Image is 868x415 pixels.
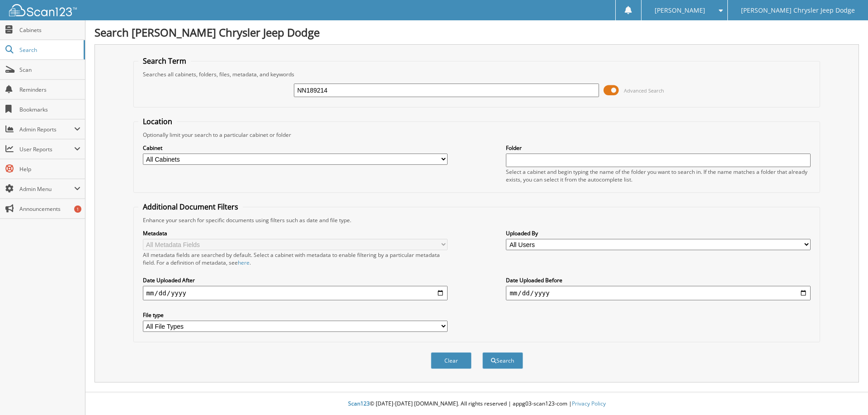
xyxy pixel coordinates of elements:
input: end [506,286,811,300]
label: Date Uploaded Before [506,276,811,284]
span: Bookmarks [19,106,80,113]
label: Metadata [143,229,448,237]
label: Date Uploaded After [143,276,448,284]
a: here [238,259,250,266]
button: Clear [431,352,472,369]
div: © [DATE]-[DATE] [DOMAIN_NAME]. All rights reserved | appg03-scan123-com | [85,393,868,415]
span: Help [19,165,80,173]
label: Folder [506,144,811,152]
input: start [143,286,448,300]
span: Scan123 [348,400,370,407]
legend: Search Term [138,56,191,66]
span: Scan [19,66,80,74]
div: 1 [74,205,81,213]
span: Advanced Search [624,87,664,94]
div: Select a cabinet and begin typing the name of the folder you want to search in. If the name match... [506,168,811,183]
div: Optionally limit your search to a particular cabinet or folder [138,131,816,139]
legend: Location [138,117,177,126]
div: All metadata fields are searched by default. Select a cabinet with metadata to enable filtering b... [143,251,448,266]
div: Enhance your search for specific documents using filters such as date and file type. [138,216,816,224]
iframe: Chat Widget [823,372,868,415]
label: Cabinet [143,144,448,152]
span: Admin Menu [19,185,74,193]
span: Cabinets [19,26,80,34]
div: Searches all cabinets, folders, files, metadata, and keywords [138,70,816,78]
span: Admin Reports [19,126,74,133]
button: Search [482,352,523,369]
span: Announcements [19,205,80,213]
h1: Search [PERSON_NAME] Chrysler Jeep Dodge [94,25,859,40]
a: Privacy Policy [572,400,606,407]
span: Reminders [19,86,80,93]
span: Search [19,46,79,54]
span: [PERSON_NAME] [655,8,705,13]
img: scan123-logo-white.svg [9,4,77,16]
label: File type [143,311,448,319]
label: Uploaded By [506,229,811,237]
span: [PERSON_NAME] Chrysler Jeep Dodge [741,8,855,13]
span: User Reports [19,145,74,153]
legend: Additional Document Filters [138,202,243,212]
